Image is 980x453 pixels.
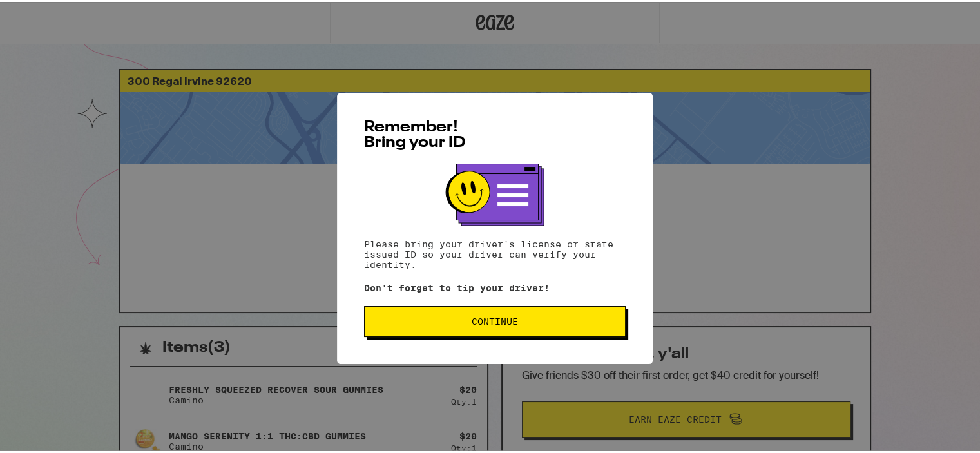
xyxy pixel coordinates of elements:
[8,9,93,19] span: Hi. Need any help?
[364,118,466,149] span: Remember! Bring your ID
[364,237,626,268] p: Please bring your driver's license or state issued ID so your driver can verify your identity.
[364,281,626,291] p: Don't forget to tip your driver!
[364,304,626,335] button: Continue
[472,315,518,324] span: Continue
